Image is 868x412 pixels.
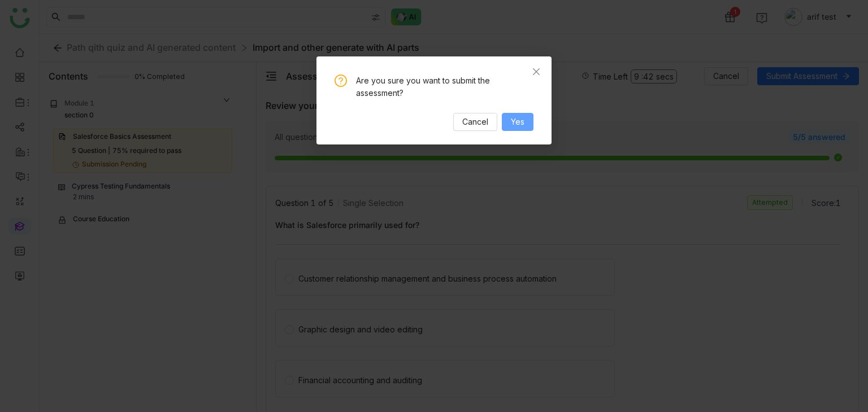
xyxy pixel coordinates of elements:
div: Are you sure you want to submit the assessment? [356,74,533,99]
button: Close [521,56,552,87]
button: Yes [502,113,533,131]
span: Yes [511,116,524,128]
button: Cancel [453,113,497,131]
span: Cancel [462,116,488,128]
